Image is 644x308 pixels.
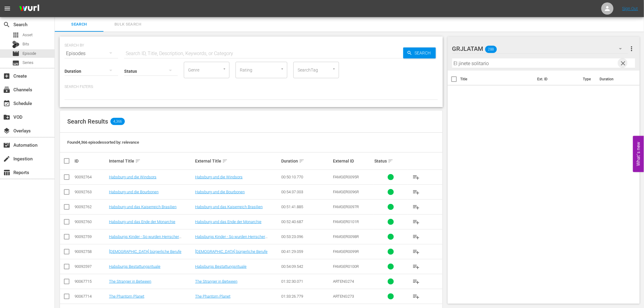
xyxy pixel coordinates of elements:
button: playlist_add [409,274,423,289]
span: Reports [3,169,10,176]
div: 00:50:10.770 [281,175,331,179]
div: 90092762 [75,205,107,209]
span: playlist_add [412,188,420,196]
span: playlist_add [412,218,420,226]
div: 90067714 [75,294,107,299]
span: Bulk Search [107,21,149,28]
span: 4,366 [110,118,125,125]
div: 00:54:09.542 [281,264,331,269]
span: sort [388,158,393,164]
a: Habsburgs Bestattungsrituale [109,264,160,269]
div: External Title [195,157,279,165]
span: Overlays [3,127,10,135]
span: playlist_add [412,263,420,270]
a: Habsburg und die Windsors [109,175,156,179]
span: Episode [12,50,19,57]
span: Search Results [67,118,108,125]
span: playlist_add [412,278,420,285]
span: FAMGER0098R [333,234,359,239]
button: playlist_add [409,185,423,199]
span: Ingestion [3,155,10,163]
div: 90092759 [75,234,107,239]
div: 90092758 [75,249,107,254]
button: Open [222,66,227,72]
div: Duration [281,157,331,165]
span: FAMGER0097R [333,205,359,209]
span: playlist_add [412,248,420,255]
p: Search Filters: [65,84,438,89]
span: Series [23,60,33,66]
div: 00:52:40.687 [281,219,331,224]
button: playlist_add [409,259,423,274]
span: Asset [12,31,19,39]
span: Bits [23,41,29,47]
th: Ext. ID [534,71,579,88]
th: Type [579,71,596,88]
div: 00:51:41.885 [281,205,331,209]
span: FAMGER0100R [333,264,359,269]
div: Episodes [65,45,118,62]
button: playlist_add [409,229,423,244]
button: Open Feedback Widget [633,136,644,172]
a: Habsburg und das Kaiserreich Brasilien [195,205,263,209]
th: Duration [596,71,632,88]
span: FAMGER0095R [333,175,359,179]
div: 90067715 [75,279,107,284]
img: ans4CAIJ8jUAAAAAAAAAAAAAAAAAAAAAAAAgQb4GAAAAAAAAAAAAAAAAAAAAAAAAJMjXAAAAAAAAAAAAAAAAAAAAAAAAgAT5G... [15,2,44,16]
div: External ID [333,159,373,163]
span: Found 4,366 episodes sorted by: relevance [67,140,139,145]
a: The Stranger in Between [195,279,237,284]
button: playlist_add [409,170,423,184]
button: clear [618,58,628,68]
span: playlist_add [412,293,420,300]
a: The Phantom Planet [109,294,144,299]
button: playlist_add [409,289,423,304]
span: playlist_add [412,203,420,211]
div: 90092760 [75,219,107,224]
span: FAMGER0101R [333,219,359,224]
a: Habsburgs Bestattungsrituale [195,264,247,269]
a: Habsburgs Kinder - So wurden Herrscher erzogen [109,234,181,243]
span: FAMGER0099R [333,249,359,254]
a: The Stranger in Between [109,279,151,284]
button: Open [331,66,337,72]
span: Asset [23,32,33,38]
span: Create [3,72,10,80]
span: Series [12,59,19,67]
div: 00:41:29.059 [281,249,331,254]
span: sort [135,158,141,164]
div: 01:32:30.071 [281,279,331,284]
button: playlist_add [409,244,423,259]
div: 00:54:37.003 [281,190,331,194]
a: Habsburg und die Windsors [195,175,243,179]
a: Habsburgs Kinder - So wurden Herrscher erzogen [195,234,268,243]
span: Schedule [3,100,10,107]
div: Bits [12,41,19,48]
div: ID [75,159,107,163]
a: Habsburg und das Ende der Monarchie [109,219,175,224]
div: 01:33:26.779 [281,294,331,299]
span: Search [412,47,436,58]
span: Search [58,21,100,28]
span: Episode [23,51,36,57]
button: Open [279,66,285,72]
span: ARTENG273 [333,294,354,299]
a: Habsburg und die Bourbonen [109,190,159,194]
button: playlist_add [409,200,423,214]
button: playlist_add [409,215,423,229]
a: Habsburg und das Ende der Monarchie [195,219,261,224]
span: Automation [3,142,10,149]
div: GRJLATAM [452,40,628,57]
a: [DEMOGRAPHIC_DATA] bürgerliche Berufe [109,249,181,254]
div: 90092597 [75,264,107,269]
span: Search [3,21,10,28]
a: The Phantom Planet [195,294,230,299]
a: Habsburg und die Bourbonen [195,190,245,194]
span: sort [222,158,228,164]
span: playlist_add [412,233,420,240]
div: 00:53:23.096 [281,234,331,239]
div: 90092764 [75,175,107,179]
span: VOD [3,114,10,121]
button: more_vert [628,41,635,56]
a: [DEMOGRAPHIC_DATA] bürgerliche Berufe [195,249,268,254]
